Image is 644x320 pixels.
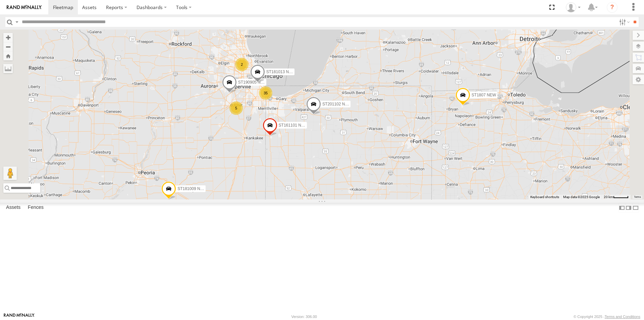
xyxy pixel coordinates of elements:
[563,2,583,12] div: Eric Hargrove
[291,315,317,319] div: Version: 306.00
[530,195,559,199] button: Keyboard shortcuts
[238,80,267,85] span: ST190905 NEW
[3,51,13,60] button: Zoom Home
[14,17,19,27] label: Search Query
[229,101,243,115] div: 5
[177,186,207,191] span: ST181009 NEW
[235,58,249,71] div: 2
[3,167,17,180] button: Drag Pegman onto the map to open Street View
[632,203,639,213] label: Hide Summary Table
[3,33,13,42] button: Zoom in
[279,123,308,128] span: ST161101 NEW
[24,203,47,213] label: Fences
[3,203,24,213] label: Assets
[563,195,600,199] span: Map data ©2025 Google
[3,64,13,73] label: Measure
[634,195,641,198] a: Terms (opens in new tab)
[605,315,640,319] a: Terms and Conditions
[7,5,42,10] img: rand-logo.svg
[3,42,13,51] button: Zoom out
[625,203,632,213] label: Dock Summary Table to the Right
[574,315,640,319] div: © Copyright 2025 -
[633,75,644,84] label: Map Settings
[266,70,296,74] span: ST181013 NEW
[322,102,352,106] span: ST201102 NEW
[616,17,631,27] label: Search Filter Options
[607,2,618,13] i: ?
[604,195,613,199] span: 20 km
[472,93,496,97] span: ST1807 NEW
[602,195,631,199] button: Map Scale: 20 km per 42 pixels
[4,313,35,320] a: Visit our Website
[259,86,272,100] div: 35
[619,203,625,213] label: Dock Summary Table to the Left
